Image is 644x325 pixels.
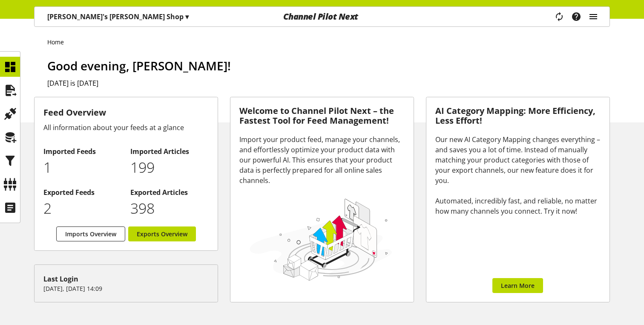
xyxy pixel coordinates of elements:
h2: Exported Articles [130,187,208,197]
span: ▾ [185,12,189,21]
div: All information about your feeds at a glance [43,122,209,133]
h2: Imported Feeds [43,146,121,157]
nav: main navigation [34,6,610,27]
h3: Feed Overview [43,106,209,119]
div: Last Login [43,274,209,284]
p: [PERSON_NAME]'s [PERSON_NAME] Shop [47,12,189,22]
a: Learn More [492,278,543,293]
p: 2 [43,197,121,219]
h3: AI Category Mapping: More Efficiency, Less Effort! [435,106,601,125]
img: 78e1b9dcff1e8392d83655fcfc870417.svg [248,196,394,282]
div: Our new AI Category Mapping changes everything – and saves you a lot of time. Instead of manually... [435,134,601,216]
span: Learn More [501,281,535,290]
div: Import your product feed, manage your channels, and effortlessly optimize your product data with ... [239,134,405,186]
p: 398 [130,197,208,219]
span: Imports Overview [65,229,116,238]
h2: Exported Feeds [43,187,121,197]
p: 199 [130,157,208,178]
h2: [DATE] is [DATE] [47,78,610,88]
h3: Welcome to Channel Pilot Next – the Fastest Tool for Feed Management! [239,106,405,125]
h2: Imported Articles [130,146,208,157]
a: Imports Overview [56,226,125,241]
span: Exports Overview [137,229,187,238]
span: Good evening, [PERSON_NAME]! [47,58,231,74]
p: 1 [43,157,121,178]
a: Exports Overview [128,226,196,241]
p: [DATE], [DATE] 14:09 [43,284,209,293]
